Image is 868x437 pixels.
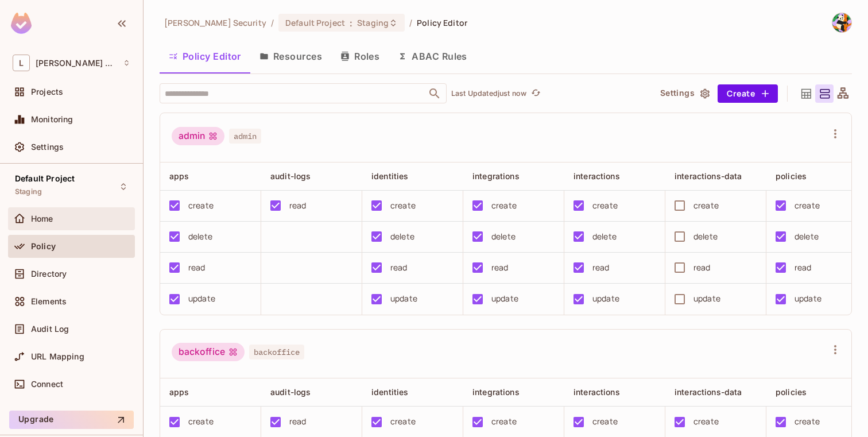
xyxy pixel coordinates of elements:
[592,199,618,212] div: create
[491,415,517,428] div: create
[795,199,820,212] div: create
[656,84,713,103] button: Settings
[249,345,304,359] span: backoffice
[389,42,476,71] button: ABAC Rules
[164,17,266,28] span: the active workspace
[172,127,224,145] div: admin
[529,87,542,100] button: refresh
[592,230,617,243] div: delete
[188,261,206,274] div: read
[592,292,619,305] div: update
[592,261,610,274] div: read
[693,415,719,428] div: create
[693,261,711,274] div: read
[795,292,821,305] div: update
[31,269,67,279] span: Directory
[160,42,250,71] button: Policy Editor
[11,13,32,34] img: SReyMgAAAABJRU5ErkJggg==
[188,199,214,212] div: create
[472,387,520,397] span: integrations
[270,171,311,181] span: audit-logs
[409,17,412,28] li: /
[491,292,518,305] div: update
[31,142,64,152] span: Settings
[188,415,214,428] div: create
[675,171,742,181] span: interactions-data
[427,86,443,102] button: Open
[31,297,67,306] span: Elements
[491,261,509,274] div: read
[31,115,73,124] span: Monitoring
[573,387,620,397] span: interactions
[371,171,409,181] span: identities
[270,387,311,397] span: audit-logs
[349,18,353,28] span: :
[31,242,56,251] span: Policy
[31,352,84,361] span: URL Mapping
[31,324,69,334] span: Audit Log
[188,292,215,305] div: update
[675,387,742,397] span: interactions-data
[795,261,812,274] div: read
[36,59,117,68] span: Workspace: Lumia Security
[172,343,245,361] div: backoffice
[188,230,212,243] div: delete
[271,17,274,28] li: /
[491,199,517,212] div: create
[229,129,261,144] span: admin
[250,42,331,71] button: Resources
[390,261,408,274] div: read
[289,199,307,212] div: read
[776,171,807,181] span: policies
[390,292,417,305] div: update
[15,174,75,183] span: Default Project
[531,88,541,99] span: refresh
[417,17,467,28] span: Policy Editor
[592,415,618,428] div: create
[357,17,389,28] span: Staging
[795,230,819,243] div: delete
[693,199,719,212] div: create
[31,214,53,223] span: Home
[331,42,389,71] button: Roles
[285,17,345,28] span: Default Project
[31,87,63,96] span: Projects
[13,55,30,71] span: L
[31,380,63,389] span: Connect
[795,415,820,428] div: create
[718,84,778,103] button: Create
[451,89,526,98] p: Last Updated just now
[169,387,189,397] span: apps
[289,415,307,428] div: read
[491,230,516,243] div: delete
[776,387,807,397] span: policies
[390,199,416,212] div: create
[169,171,189,181] span: apps
[15,187,42,196] span: Staging
[693,292,720,305] div: update
[9,411,134,429] button: Upgrade
[390,415,416,428] div: create
[526,87,542,100] span: Click to refresh data
[832,13,851,32] img: David Mamistvalov
[472,171,520,181] span: integrations
[573,171,620,181] span: interactions
[371,387,409,397] span: identities
[693,230,718,243] div: delete
[390,230,414,243] div: delete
